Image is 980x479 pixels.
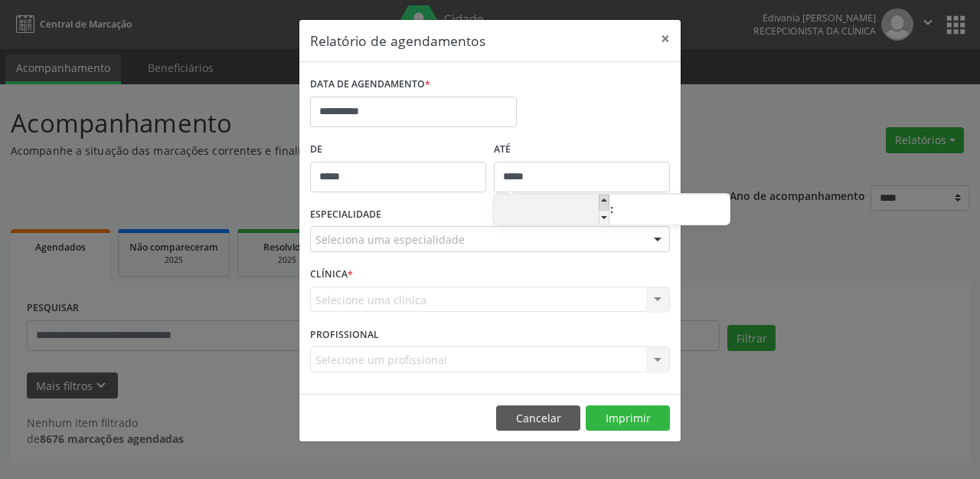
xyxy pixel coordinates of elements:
[310,138,486,162] label: De
[614,195,730,226] input: Minute
[494,195,609,226] input: Hour
[315,231,465,248] span: Seleciona uma especialidade
[650,20,681,57] button: Close
[586,405,670,431] button: Imprimir
[310,323,379,346] label: PROFISSIONAL
[496,405,580,431] button: Cancelar
[310,203,381,227] label: ESPECIALIDADE
[310,31,485,51] h5: Relatório de agendamentos
[310,263,353,287] label: CLÍNICA
[494,138,670,162] label: ATÉ
[310,73,430,97] label: DATA DE AGENDAMENTO
[609,194,614,225] span: :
